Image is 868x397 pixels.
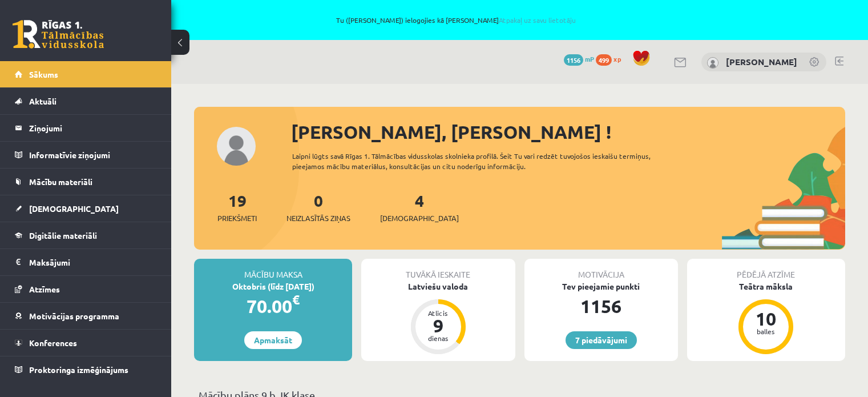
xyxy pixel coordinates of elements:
a: Sākums [15,61,157,87]
a: Aktuāli [15,88,157,114]
a: [PERSON_NAME] [726,56,797,67]
div: Tev pieejamie punkti [524,280,678,292]
a: Rīgas 1. Tālmācības vidusskola [13,20,104,49]
a: 4[DEMOGRAPHIC_DATA] [380,190,459,224]
div: Mācību maksa [194,259,352,280]
a: Atpakaļ uz savu lietotāju [499,15,576,25]
div: Oktobris (līdz [DATE]) [194,280,352,292]
span: Atzīmes [29,284,60,294]
div: [PERSON_NAME], [PERSON_NAME] ! [291,118,845,146]
div: Latviešu valoda [361,280,515,292]
a: Atzīmes [15,276,157,302]
span: [DEMOGRAPHIC_DATA] [380,212,459,224]
div: Pēdējā atzīme [687,259,845,280]
div: dienas [421,335,455,342]
a: Ziņojumi [15,115,157,141]
div: 9 [421,316,455,335]
div: Motivācija [524,259,678,280]
span: 499 [596,54,612,66]
img: Jānis Tāre [707,57,718,69]
a: Motivācijas programma [15,303,157,329]
a: Mācību materiāli [15,169,157,195]
span: Mācību materiāli [29,177,92,187]
a: 19Priekšmeti [217,190,257,224]
div: 70.00 [194,292,352,320]
span: xp [613,54,621,63]
span: Priekšmeti [217,212,257,224]
span: Aktuāli [29,96,56,106]
span: Motivācijas programma [29,311,119,321]
div: Tuvākā ieskaite [361,259,515,280]
legend: Ziņojumi [29,115,157,141]
legend: Maksājumi [29,249,157,275]
a: Latviešu valoda Atlicis 9 dienas [361,280,515,356]
a: 499 xp [596,54,627,63]
a: Informatīvie ziņojumi [15,142,157,168]
span: Proktoringa izmēģinājums [29,364,128,375]
div: Teātra māksla [687,280,845,292]
a: Maksājumi [15,249,157,275]
a: [DEMOGRAPHIC_DATA] [15,195,157,222]
div: Laipni lūgts savā Rīgas 1. Tālmācības vidusskolas skolnieka profilā. Šeit Tu vari redzēt tuvojošo... [292,151,683,171]
legend: Informatīvie ziņojumi [29,142,157,168]
div: Atlicis [421,310,455,316]
div: 1156 [524,292,678,320]
span: Digitālie materiāli [29,230,97,240]
span: mP [585,54,594,63]
span: Sākums [29,69,58,79]
a: 1156 mP [564,54,594,63]
span: € [292,291,300,308]
a: Apmaksāt [244,331,302,349]
a: Teātra māksla 10 balles [687,280,845,356]
a: Proktoringa izmēģinājums [15,356,157,383]
a: Digitālie materiāli [15,222,157,248]
a: 0Neizlasītās ziņas [286,190,350,224]
span: Konferences [29,338,77,348]
span: [DEMOGRAPHIC_DATA] [29,203,119,214]
a: Konferences [15,330,157,356]
span: Tu ([PERSON_NAME]) ielogojies kā [PERSON_NAME] [131,17,781,23]
div: 10 [749,310,783,328]
a: 7 piedāvājumi [566,331,637,349]
div: balles [749,328,783,335]
span: Neizlasītās ziņas [286,212,350,224]
span: 1156 [564,54,583,66]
